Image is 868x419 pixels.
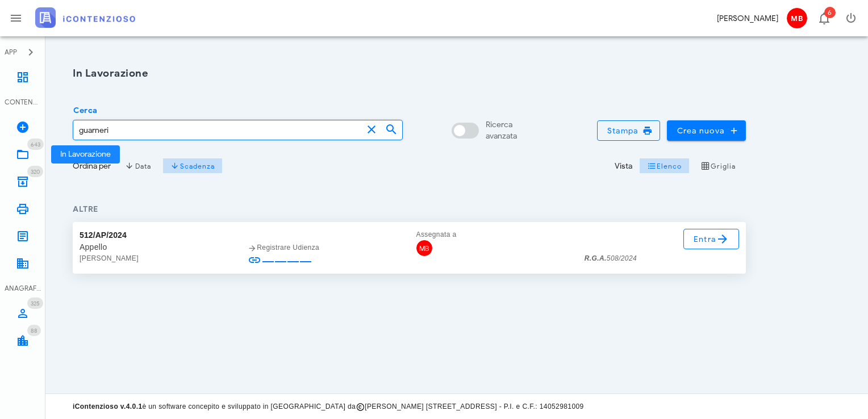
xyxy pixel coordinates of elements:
[416,229,571,240] div: Assegnata a
[31,141,40,148] span: 643
[70,105,97,116] label: Cerca
[80,241,234,253] div: Appello
[585,253,637,264] div: 508/2024
[248,242,402,253] div: Registrare Udienza
[163,158,223,174] button: Scadenza
[824,7,836,18] span: Distintivo
[27,166,43,177] span: Distintivo
[607,125,651,136] span: Stampa
[810,5,837,32] button: Distintivo
[118,158,158,174] button: Data
[597,120,661,141] button: Stampa
[73,120,362,140] input: Cerca
[365,123,378,136] button: clear icon
[683,229,740,249] a: Entra
[639,158,689,174] button: Elenco
[717,12,778,24] div: [PERSON_NAME]
[693,232,730,246] span: Entra
[170,161,215,170] span: Scadenza
[5,283,41,294] div: ANAGRAFICA
[27,298,43,309] span: Distintivo
[416,240,432,256] span: MB
[783,5,810,32] button: MB
[585,254,607,262] strong: R.G.A.
[35,7,135,28] img: logo-text-2x.png
[27,325,41,336] span: Distintivo
[615,160,632,172] div: Vista
[787,8,807,28] span: MB
[694,158,744,174] button: Griglia
[125,161,151,170] span: Data
[31,327,37,334] span: 88
[701,161,736,170] span: Griglia
[80,253,234,264] div: [PERSON_NAME]
[486,119,517,142] div: Ricerca avanzata
[31,168,40,175] span: 320
[80,229,127,241] div: 512/AP/2024
[73,203,746,215] h4: Altre
[676,125,737,136] span: Crea nuova
[5,97,41,107] div: CONTENZIOSO
[27,139,44,150] span: Distintivo
[73,66,746,81] h1: In Lavorazione
[647,161,682,170] span: Elenco
[667,120,746,141] button: Crea nuova
[31,300,40,307] span: 325
[73,403,142,410] strong: iContenzioso v.4.0.1
[73,160,111,172] div: Ordina per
